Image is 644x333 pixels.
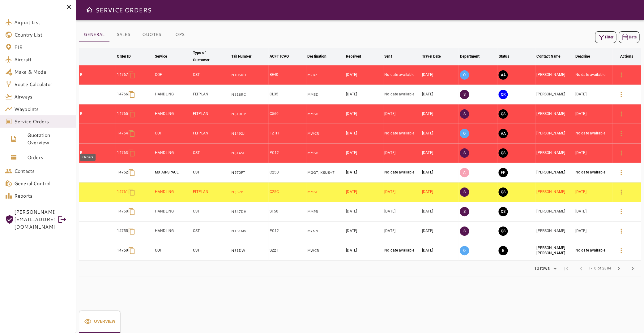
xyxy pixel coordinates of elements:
[421,85,459,104] td: [DATE]
[117,53,139,60] span: Order ID
[268,202,306,221] td: SF50
[383,182,421,202] td: [DATE]
[307,72,343,78] p: MZBZ
[614,126,629,141] button: Details
[614,165,629,180] button: Details
[460,109,469,119] p: S
[154,85,192,104] td: HANDLING
[117,53,131,60] div: Order ID
[14,167,71,175] span: Contacts
[614,107,629,121] button: Details
[345,241,383,261] td: [DATE]
[575,53,590,60] div: Deadline
[421,124,459,143] td: [DATE]
[193,49,229,64] span: Type of Customer
[530,264,559,273] div: 10 rows
[307,151,343,156] p: MMSD
[268,221,306,241] td: PC12
[268,241,306,261] td: S22T
[192,202,230,221] td: CST
[14,118,71,125] span: Service Orders
[14,68,71,76] span: Make & Model
[535,202,574,221] td: [PERSON_NAME]
[268,182,306,202] td: C25C
[574,221,612,241] td: [DATE]
[268,85,306,104] td: CL35
[614,146,629,160] button: Details
[559,261,574,276] span: First Page
[422,53,449,60] span: Travel Date
[231,112,267,117] p: N619HP
[117,189,128,195] p: 14761
[535,143,574,163] td: [PERSON_NAME]
[154,104,192,124] td: HANDLING
[231,190,267,195] p: N357B
[79,27,109,42] button: GENERAL
[270,53,289,60] div: ACFT ICAO
[535,163,574,182] td: [PERSON_NAME]
[460,53,487,60] span: Department
[155,53,167,60] div: Service
[192,65,230,85] td: CST
[383,65,421,85] td: No date available
[14,81,71,88] span: Route Calculator
[614,243,629,258] button: Details
[614,87,629,102] button: Details
[14,56,71,63] span: Aircraft
[588,265,611,272] span: 1-10 of 2884
[574,261,588,276] span: Previous Page
[154,65,192,85] td: COF
[307,53,326,60] div: Destination
[154,163,192,182] td: MX AIRSPACE
[345,85,383,104] td: [DATE]
[614,224,629,239] button: Details
[192,221,230,241] td: CST
[383,163,421,182] td: No date available
[498,207,508,216] button: QUOTE SENT
[532,266,551,271] div: 10 rows
[14,208,54,230] span: [PERSON_NAME][EMAIL_ADDRESS][DOMAIN_NAME]
[154,143,192,163] td: HANDLING
[14,180,71,187] span: General Control
[574,104,612,124] td: [DATE]
[614,185,629,199] button: Details
[307,53,335,60] span: Destination
[383,104,421,124] td: [DATE]
[498,168,508,177] button: FINAL PREPARATION
[345,143,383,163] td: [DATE]
[535,124,574,143] td: [PERSON_NAME]
[421,65,459,85] td: [DATE]
[614,68,629,82] button: Details
[498,90,508,99] button: QUOTE REQUESTED
[460,207,469,216] p: S
[231,53,251,60] div: Tail Number
[574,241,612,261] td: No date available
[268,65,306,85] td: BE40
[14,43,71,51] span: FIR
[575,53,598,60] span: Deadline
[14,93,71,100] span: Airways
[498,70,508,80] button: AWAITING ASSIGNMENT
[117,209,128,214] p: 14760
[421,104,459,124] td: [DATE]
[307,112,343,117] p: MMSD
[498,187,508,197] button: QUOTE SENT
[117,131,128,136] p: 14764
[421,221,459,241] td: [DATE]
[154,202,192,221] td: HANDLING
[192,104,230,124] td: FLTPLAN
[231,92,267,97] p: N818RC
[574,143,612,163] td: [DATE]
[307,131,343,136] p: MWCR
[155,53,175,60] span: Service
[383,202,421,221] td: [DATE]
[498,53,517,60] span: Status
[192,163,230,182] td: CST
[117,150,128,156] p: 14763
[536,53,560,60] div: Contact Name
[383,124,421,143] td: No date available
[154,221,192,241] td: HANDLING
[268,163,306,182] td: C25B
[345,163,383,182] td: [DATE]
[460,129,469,138] p: O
